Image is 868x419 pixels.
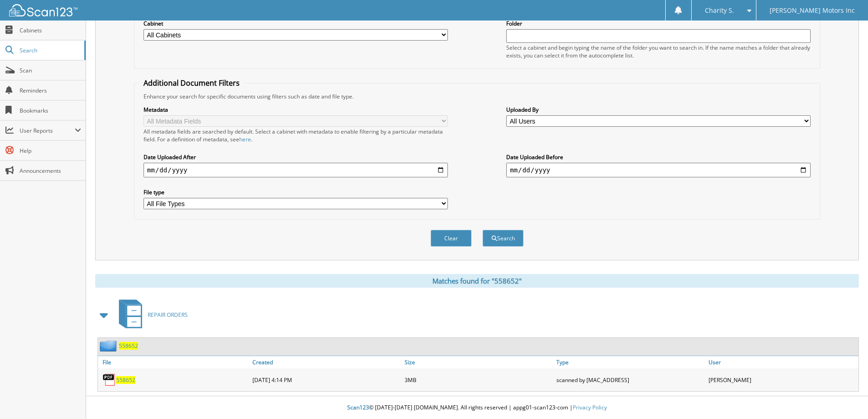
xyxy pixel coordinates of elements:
span: Charity S. [705,8,734,13]
a: Size [402,356,555,368]
div: © [DATE]-[DATE] [DOMAIN_NAME]. All rights reserved | appg01-scan123-com | [86,397,868,419]
img: scan123-logo-white.svg [9,4,77,16]
img: PDF.png [103,373,116,387]
span: Search [20,47,80,54]
span: [PERSON_NAME] Motors Inc [770,8,855,13]
a: here [239,135,251,143]
a: User [706,356,858,368]
a: File [98,356,250,368]
div: [DATE] 4:14 PM [250,371,402,389]
button: Search [483,230,524,247]
label: Date Uploaded Before [506,153,811,161]
span: REPAIR ORDERS [148,311,188,319]
a: REPAIR ORDERS [113,297,188,333]
label: Metadata [144,106,448,114]
label: Folder [506,20,811,27]
div: [PERSON_NAME] [706,371,858,389]
a: Type [554,356,706,368]
input: start [144,163,448,177]
div: Select a cabinet and begin typing the name of the folder you want to search in. If the name match... [506,44,811,59]
span: Scan [20,67,81,74]
a: Privacy Policy [573,403,607,411]
span: Scan123 [347,403,369,411]
div: Matches found for "558652" [95,274,859,288]
legend: Additional Document Filters [139,78,244,88]
span: Bookmarks [20,107,81,114]
span: Cabinets [20,26,81,34]
a: 558652 [116,376,135,384]
input: end [506,163,811,177]
img: folder2.png [100,340,119,352]
label: Date Uploaded After [144,153,448,161]
label: Uploaded By [506,106,811,114]
span: Reminders [20,87,81,94]
span: User Reports [20,127,75,134]
div: scanned by [MAC_ADDRESS] [554,371,706,389]
div: 3MB [402,371,555,389]
div: All metadata fields are searched by default. Select a cabinet with metadata to enable filtering b... [144,128,448,143]
a: Created [250,356,402,368]
span: Announcements [20,167,81,175]
span: Help [20,147,81,155]
a: 558652 [119,342,138,350]
div: Enhance your search for specific documents using filters such as date and file type. [139,93,815,100]
button: Clear [431,230,472,247]
label: Cabinet [144,20,448,27]
label: File type [144,188,448,196]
